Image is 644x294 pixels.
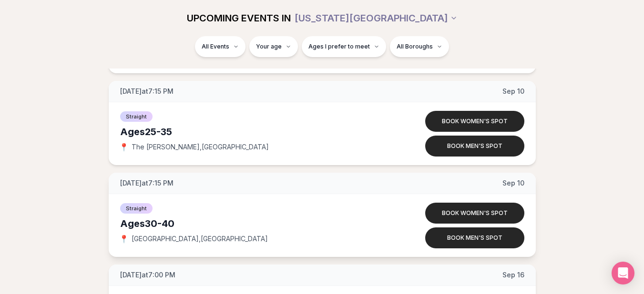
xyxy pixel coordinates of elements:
[390,36,449,57] button: All Boroughs
[425,111,524,132] button: Book women's spot
[120,87,174,96] span: [DATE] at 7:15 PM
[425,136,524,157] button: Book men's spot
[249,36,298,57] button: Your age
[120,235,128,243] span: 📍
[425,203,524,224] button: Book women's spot
[302,36,386,57] button: Ages I prefer to meet
[295,8,458,29] button: [US_STATE][GEOGRAPHIC_DATA]
[397,43,433,50] span: All Boroughs
[612,262,634,284] div: Open Intercom Messenger
[120,217,389,230] div: Ages 30-40
[120,143,128,151] span: 📍
[308,43,370,50] span: Ages I prefer to meet
[195,36,245,57] button: All Events
[120,178,174,188] span: [DATE] at 7:15 PM
[425,227,524,248] button: Book men's spot
[120,125,389,138] div: Ages 25-35
[120,203,153,214] span: Straight
[202,43,229,50] span: All Events
[120,270,175,280] span: [DATE] at 7:00 PM
[132,234,268,244] span: [GEOGRAPHIC_DATA] , [GEOGRAPHIC_DATA]
[256,43,282,50] span: Your age
[502,87,524,96] span: Sep 10
[502,270,524,280] span: Sep 16
[132,142,269,152] span: The [PERSON_NAME] , [GEOGRAPHIC_DATA]
[120,111,153,122] span: Straight
[502,178,524,188] span: Sep 10
[187,11,291,25] span: UPCOMING EVENTS IN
